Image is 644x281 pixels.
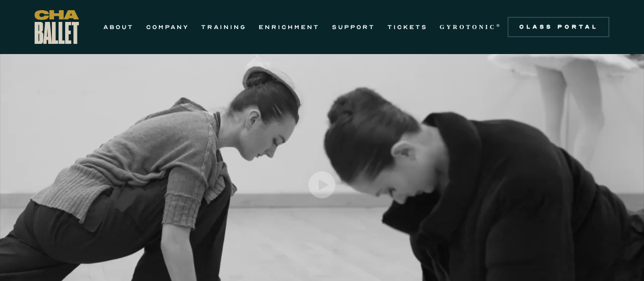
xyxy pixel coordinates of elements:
[440,21,502,33] a: GYROTONIC®
[508,17,609,37] a: Class Portal
[35,10,79,44] a: home
[201,21,246,33] a: TRAINING
[259,21,320,33] a: ENRICHMENT
[496,23,502,28] sup: ®
[440,23,496,31] strong: GYROTONIC
[103,21,134,33] a: ABOUT
[387,21,428,33] a: TICKETS
[146,21,189,33] a: COMPANY
[514,23,603,31] div: Class Portal
[332,21,375,33] a: SUPPORT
